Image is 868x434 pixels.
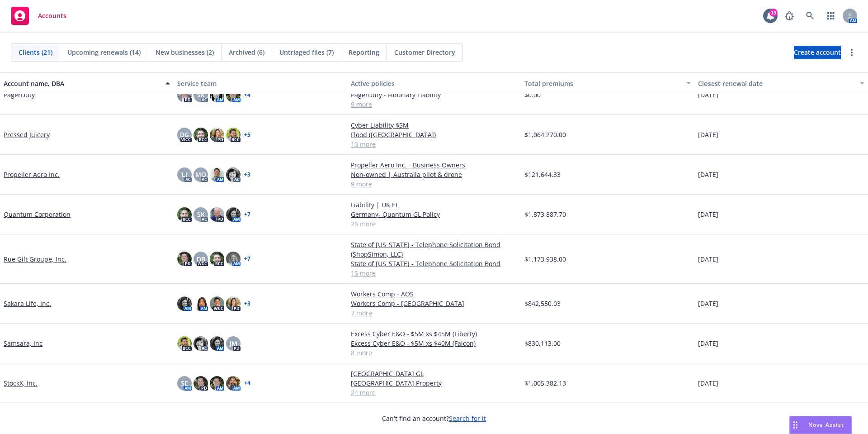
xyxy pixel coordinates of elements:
[4,79,160,88] div: Account name, DBA
[698,299,718,308] span: [DATE]
[226,376,241,391] img: photo
[351,160,517,170] a: Propeller Aero Inc. - Business Owners
[698,254,718,264] span: [DATE]
[698,210,718,219] span: [DATE]
[351,289,517,299] a: Workers Comp - AOS
[698,90,718,100] span: [DATE]
[197,254,205,264] span: DB
[181,378,188,388] span: SE
[524,254,566,264] span: $1,173,938.00
[156,48,214,57] span: New businesses (2)
[394,48,455,57] span: Customer Directory
[524,210,566,219] span: $1,873,887.70
[4,130,50,139] a: Pressed Juicery
[197,90,205,100] span: SK
[694,72,868,94] button: Closest renewal date
[351,308,517,318] a: 7 more
[524,90,541,100] span: $0.00
[382,414,486,423] span: Can't find an account?
[698,378,718,388] span: [DATE]
[177,207,192,222] img: photo
[244,256,250,262] a: + 7
[177,252,192,266] img: photo
[780,7,798,25] a: Report a Bug
[67,48,141,57] span: Upcoming renewals (14)
[226,88,241,102] img: photo
[351,369,517,378] a: [GEOGRAPHIC_DATA] GL
[229,48,264,57] span: Archived (6)
[698,339,718,348] span: [DATE]
[808,421,844,429] span: Nova Assist
[279,48,334,57] span: Untriaged files (7)
[349,48,379,57] span: Reporting
[351,210,517,219] a: Germany- Quantum GL Policy
[351,100,517,109] a: 9 more
[244,301,250,306] a: + 3
[210,336,224,351] img: photo
[351,348,517,358] a: 8 more
[7,3,70,29] a: Accounts
[210,167,224,182] img: photo
[244,92,250,98] a: + 4
[4,339,42,348] a: Samsara, Inc
[226,296,241,311] img: photo
[4,254,66,264] a: Rue Gilt Groupe, Inc.
[351,329,517,339] a: Excess Cyber E&O - $5M xs $45M (Liberty)
[351,90,517,100] a: PagerDuty - Fiduciary Liability
[226,167,241,182] img: photo
[698,79,854,88] div: Closest renewal date
[226,207,241,222] img: photo
[210,207,224,222] img: photo
[351,179,517,189] a: 9 more
[210,376,224,391] img: photo
[351,378,517,388] a: [GEOGRAPHIC_DATA] Property
[698,130,718,139] span: [DATE]
[210,252,224,266] img: photo
[698,170,718,179] span: [DATE]
[180,130,189,139] span: DG
[210,88,224,102] img: photo
[193,128,208,142] img: photo
[524,170,561,179] span: $121,644.33
[351,388,517,397] a: 24 more
[790,416,801,434] div: Drag to move
[210,296,224,311] img: photo
[351,299,517,308] a: Workers Comp - [GEOGRAPHIC_DATA]
[197,210,205,219] span: SK
[226,128,241,142] img: photo
[193,296,208,311] img: photo
[449,414,486,423] a: Search for it
[4,299,51,308] a: Sakara Life, Inc.
[244,212,250,217] a: + 7
[794,46,841,59] a: Create account
[846,47,857,58] a: more
[351,259,517,268] a: State of [US_STATE] - Telephone Solicitation Bond
[351,79,517,88] div: Active policies
[4,210,71,219] a: Quantum Corporation
[524,299,561,308] span: $842,550.03
[230,339,237,348] span: JM
[351,268,517,278] a: 16 more
[351,139,517,149] a: 13 more
[4,378,38,388] a: StockX, Inc.
[351,120,517,130] a: Cyber Liability $5M
[244,132,250,138] a: + 5
[4,170,60,179] a: Propeller Aero Inc.
[351,130,517,139] a: Flood ([GEOGRAPHIC_DATA])
[19,48,52,57] span: Clients (21)
[195,170,206,179] span: MQ
[177,296,192,311] img: photo
[822,7,840,25] a: Switch app
[351,219,517,229] a: 26 more
[801,7,819,25] a: Search
[794,44,841,61] span: Create account
[351,170,517,179] a: Non-owned | Australia pilot & drone
[4,90,35,100] a: PagerDuty
[351,200,517,210] a: Liability | UK EL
